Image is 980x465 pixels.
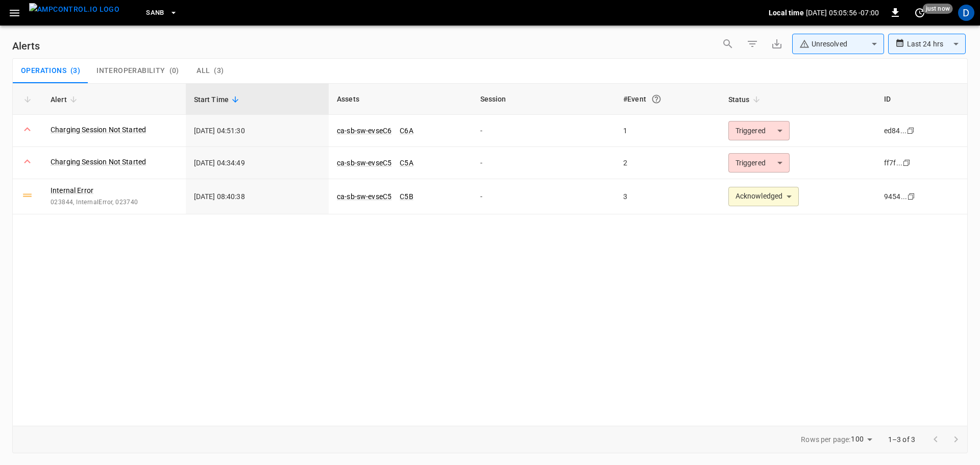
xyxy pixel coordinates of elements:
[647,90,666,108] button: An event is a single occurrence of an issue. An alert groups related events for the same asset, m...
[337,127,391,135] a: ca-sb-sw-evseC6
[472,84,616,115] th: Session
[214,66,224,76] span: ( 3 )
[615,179,720,214] td: 3
[186,115,329,147] td: [DATE] 04:51:30
[472,179,616,214] td: -
[884,126,906,136] div: ed84...
[728,153,790,173] div: Triggered
[623,90,712,108] div: #Event
[337,192,391,201] a: ca-sb-sw-evseC5
[329,84,472,115] th: Assets
[186,147,329,179] td: [DATE] 04:34:49
[400,159,413,167] a: C5A
[615,147,720,179] td: 2
[799,39,868,50] div: Unresolved
[907,34,966,54] div: Last 24 hrs
[70,66,80,76] span: ( 3 )
[51,125,146,135] a: Charging Session Not Started
[884,158,902,168] div: ff7f...
[142,3,182,23] button: SanB
[400,192,413,201] a: C5B
[888,434,915,445] p: 1–3 of 3
[51,185,93,195] a: Internal Error
[876,84,967,115] th: ID
[851,432,875,447] div: 100
[146,7,164,19] span: SanB
[12,38,40,54] h6: Alerts
[615,115,720,147] td: 1
[21,66,66,76] span: Operations
[51,157,146,167] a: Charging Session Not Started
[169,66,179,76] span: ( 0 )
[902,157,912,168] div: copy
[912,5,928,21] button: set refresh interval
[337,159,391,167] a: ca-sb-sw-evseC5
[197,66,210,76] span: All
[906,125,916,136] div: copy
[728,121,790,140] div: Triggered
[51,93,80,106] span: Alert
[400,127,413,135] a: C6A
[472,147,616,179] td: -
[906,191,917,202] div: copy
[923,4,953,14] span: just now
[29,3,119,16] img: ampcontrol.io logo
[194,93,242,106] span: Start Time
[728,93,763,106] span: Status
[186,179,329,214] td: [DATE] 08:40:38
[884,191,907,202] div: 9454...
[51,198,178,208] span: 023844, InternalError, 023740
[472,115,616,147] td: -
[958,5,974,21] div: profile-icon
[806,8,879,18] p: [DATE] 05:05:56 -07:00
[801,434,850,445] p: Rows per page:
[728,187,799,206] div: Acknowledged
[96,66,165,76] span: Interoperability
[769,8,804,18] p: Local time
